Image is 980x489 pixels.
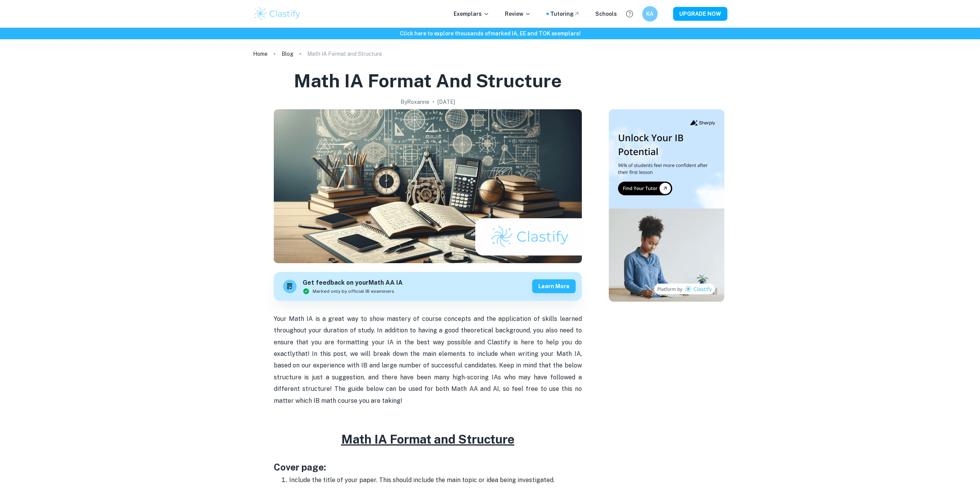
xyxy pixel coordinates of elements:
[307,50,382,58] p: Math IA Format and Structure
[281,48,293,59] a: Blog
[289,474,582,486] li: Include the title of your paper. This should include the main topic or idea being investigated.
[253,6,302,22] img: Clastify logo
[313,288,394,295] span: Marked only by official IB examiners
[274,109,582,263] img: Math IA Format and Structure cover image
[623,7,636,20] button: Help and Feedback
[550,10,580,18] a: Tutoring
[645,10,654,18] h6: KA
[2,29,978,38] h6: Click here to explore thousands of marked IA, EE and TOK exemplars !
[274,272,582,301] a: Get feedback on yourMath AA IAMarked only by official IB examinersLearn more
[454,10,489,18] p: Exemplars
[253,48,268,59] a: Home
[303,278,403,288] h6: Get feedback on your Math AA IA
[294,68,562,93] h1: Math IA Format and Structure
[341,432,514,446] u: Math IA Format and Structure
[274,350,582,404] span: that! In this post, we will break down the main elements to include when writing your Math IA, ba...
[642,6,658,22] button: KA
[595,10,617,18] a: Schools
[432,98,434,106] p: •
[274,313,582,407] p: Your Math IA is a great way to show mastery of course concepts and the application of skills lear...
[400,98,429,106] h2: By Roxanne
[505,10,531,18] p: Review
[437,98,455,106] h2: [DATE]
[609,109,724,302] img: Thumbnail
[532,279,576,293] button: Learn more
[274,460,582,474] h3: Cover page:
[673,7,727,21] button: UPGRADE NOW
